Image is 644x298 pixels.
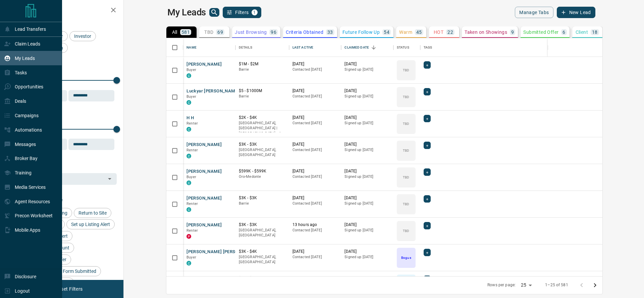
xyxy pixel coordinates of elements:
[424,142,431,149] div: +
[186,88,239,94] button: Luckyar [PERSON_NAME]
[434,30,443,34] p: HOT
[424,195,431,203] div: +
[523,30,558,34] p: Submitted Offer
[186,276,222,282] button: [PERSON_NAME]
[186,100,191,105] div: condos.ca
[562,30,565,34] p: 6
[424,61,431,69] div: +
[424,168,431,176] div: +
[292,276,338,281] p: [DATE]
[239,115,286,121] p: $2K - $4K
[186,142,222,148] button: [PERSON_NAME]
[342,30,380,34] p: Future Follow Up
[344,201,390,206] p: Signed up [DATE]
[239,94,286,99] p: Barrie
[252,10,257,15] span: 1
[344,61,390,67] p: [DATE]
[344,254,390,260] p: Signed up [DATE]
[186,175,196,179] span: Buyer
[186,61,222,68] button: [PERSON_NAME]
[271,30,276,34] p: 96
[239,67,286,72] p: Barrie
[186,73,191,78] div: condos.ca
[289,38,341,57] div: Last Active
[223,7,261,18] button: Filters1
[447,30,453,34] p: 22
[239,201,286,206] p: Barrie
[416,30,422,34] p: 45
[403,148,409,153] p: TBD
[344,94,390,99] p: Signed up [DATE]
[76,210,109,216] span: Return to Site
[424,249,431,256] div: +
[344,38,369,57] div: Claimed Date
[69,31,96,41] div: Investor
[69,222,112,227] span: Set up Listing Alert
[518,280,534,290] div: 25
[576,30,588,34] p: Client
[186,195,222,202] button: [PERSON_NAME]
[344,115,390,121] p: [DATE]
[426,169,428,175] span: +
[424,115,431,122] div: +
[292,254,338,260] p: Contacted [DATE]
[426,222,428,229] span: +
[344,142,390,147] p: [DATE]
[239,168,286,174] p: $599K - $599K
[239,88,286,94] p: $5 - $1000M
[292,88,338,94] p: [DATE]
[186,115,194,121] button: H H
[403,121,409,126] p: TBD
[239,195,286,201] p: $3K - $3K
[217,30,223,34] p: 69
[397,38,409,57] div: Status
[344,67,390,72] p: Signed up [DATE]
[292,195,338,201] p: [DATE]
[292,67,338,72] p: Contacted [DATE]
[239,38,252,57] div: Details
[292,168,338,174] p: [DATE]
[465,30,507,34] p: Taken on Showings
[327,30,333,34] p: 33
[21,7,117,15] h2: Filters
[403,175,409,180] p: TBD
[292,174,338,179] p: Contacted [DATE]
[239,147,286,158] p: [GEOGRAPHIC_DATA], [GEOGRAPHIC_DATA]
[557,7,595,18] button: New Lead
[426,249,428,256] span: +
[487,282,516,288] p: Rows per page:
[186,249,258,255] button: [PERSON_NAME] [PERSON_NAME]
[426,62,428,68] span: +
[344,276,390,281] p: [DATE]
[186,94,196,99] span: Buyer
[167,7,206,18] h1: My Leads
[420,38,629,57] div: Tags
[172,30,177,34] p: All
[403,228,409,233] p: TBD
[403,68,409,73] p: TBD
[186,207,191,212] div: condos.ca
[511,30,514,34] p: 9
[235,30,267,34] p: Just Browsing
[239,61,286,67] p: $1M - $2M
[66,219,115,229] div: Set up Listing Alert
[426,196,428,202] span: +
[344,228,390,233] p: Signed up [DATE]
[239,222,286,228] p: $3K - $3K
[292,115,338,121] p: [DATE]
[239,142,286,147] p: $3K - $3K
[545,282,568,288] p: 1–25 of 581
[239,249,286,254] p: $3K - $4K
[344,168,390,174] p: [DATE]
[344,174,390,179] p: Signed up [DATE]
[186,222,222,228] button: [PERSON_NAME]
[186,255,196,259] span: Buyer
[401,255,411,260] p: Bogus
[186,234,191,239] div: property.ca
[186,202,198,206] span: Renter
[344,222,390,228] p: [DATE]
[186,261,191,266] div: condos.ca
[344,249,390,254] p: [DATE]
[424,38,432,57] div: Tags
[186,38,197,57] div: Name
